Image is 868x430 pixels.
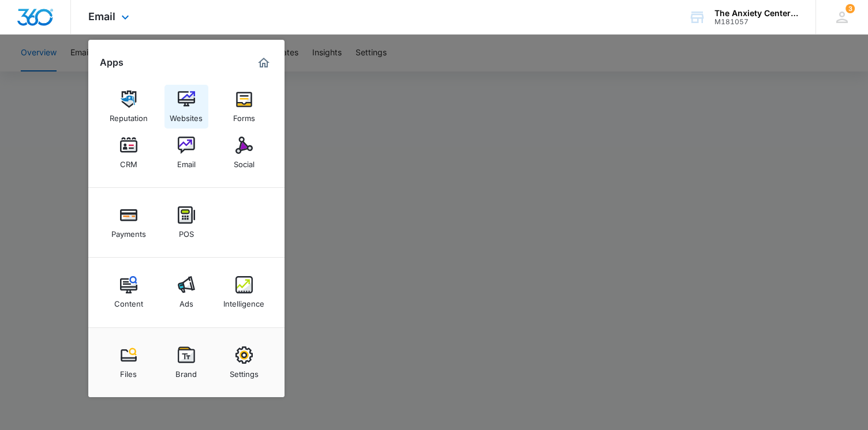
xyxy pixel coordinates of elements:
[230,364,259,379] div: Settings
[107,270,151,314] a: Content
[88,10,115,22] span: Email
[120,364,137,379] div: Files
[222,341,266,384] a: Settings
[111,224,146,239] div: Payments
[222,270,266,314] a: Intelligence
[120,154,137,169] div: CRM
[234,154,255,169] div: Social
[179,224,194,239] div: POS
[164,85,208,129] a: Websites
[114,293,143,308] div: Content
[110,108,148,123] div: Reputation
[223,293,264,308] div: Intelligence
[714,9,799,18] div: account name
[714,18,799,26] div: account id
[179,293,193,308] div: Ads
[100,57,124,68] h2: Apps
[164,131,208,175] a: Email
[107,201,151,244] a: Payments
[233,108,255,123] div: Forms
[222,131,266,175] a: Social
[175,364,197,379] div: Brand
[845,4,855,13] span: 3
[222,85,266,129] a: Forms
[177,154,196,169] div: Email
[255,54,273,72] a: Marketing 360® Dashboard
[107,85,151,129] a: Reputation
[164,341,208,384] a: Brand
[170,108,203,123] div: Websites
[164,270,208,314] a: Ads
[107,131,151,175] a: CRM
[164,201,208,244] a: POS
[845,4,855,13] div: notifications count
[107,341,151,384] a: Files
